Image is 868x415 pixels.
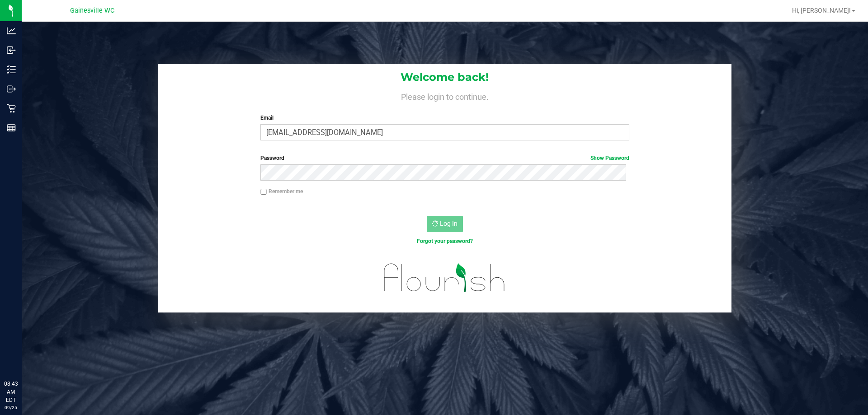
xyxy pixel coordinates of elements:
[792,7,851,14] span: Hi, [PERSON_NAME]!
[260,187,303,196] label: Remember me
[4,380,18,404] p: 08:43 AM EDT
[7,26,16,35] inline-svg: Analytics
[7,123,16,132] inline-svg: Reports
[440,220,458,227] span: Log In
[4,404,18,411] p: 09/25
[427,216,463,232] button: Log In
[158,90,731,101] h4: Please login to continue.
[260,189,267,195] input: Remember me
[7,65,16,74] inline-svg: Inventory
[70,7,114,14] span: Gainesville WC
[158,71,731,83] h1: Welcome back!
[260,114,629,122] label: Email
[590,155,629,161] a: Show Password
[417,238,473,244] a: Forgot your password?
[373,255,516,301] img: flourish_logo.svg
[7,46,16,55] inline-svg: Inbound
[7,84,16,93] inline-svg: Outbound
[260,155,284,161] span: Password
[7,104,16,113] inline-svg: Retail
